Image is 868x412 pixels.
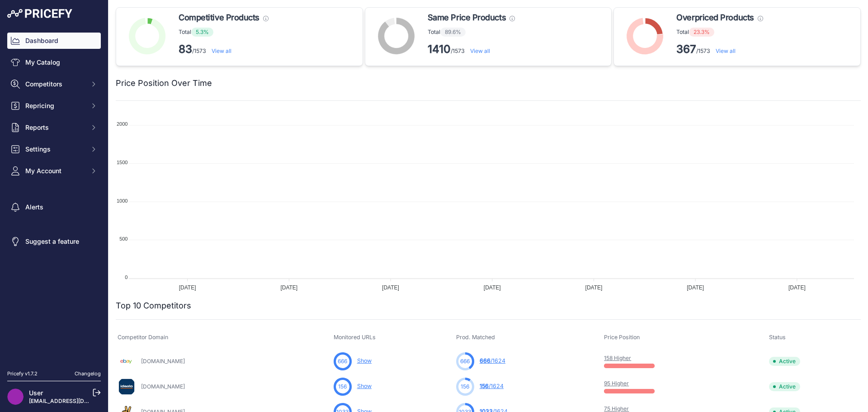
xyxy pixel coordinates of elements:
span: 156 [461,383,469,391]
span: Monitored URLs [334,334,376,341]
a: [DOMAIN_NAME] [141,358,185,365]
span: 89.6% [440,28,466,37]
tspan: 1000 [117,198,127,204]
span: Active [769,382,800,391]
a: View all [716,47,736,54]
p: Total [179,28,269,37]
img: Pricefy Logo [7,9,72,18]
span: Competitor Domain [118,334,168,341]
span: Competitive Products [179,11,259,24]
a: Changelog [75,370,101,377]
a: My Catalog [7,54,101,71]
tspan: 2000 [117,121,127,127]
a: 158 Higher [604,355,631,361]
span: 156 [480,383,489,389]
h2: Top 10 Competitors [116,299,191,312]
span: 156 [338,383,347,391]
a: Show [357,357,372,364]
button: Settings [7,141,101,157]
strong: 367 [676,43,696,56]
strong: 1410 [428,43,451,56]
button: Repricing [7,98,101,114]
span: 23.3% [689,28,714,37]
nav: Sidebar [7,33,101,359]
span: My Account [25,166,85,175]
a: 95 Higher [604,380,629,387]
a: 666/1624 [480,357,505,364]
tspan: 1500 [117,160,127,165]
a: Dashboard [7,33,101,49]
button: Reports [7,119,101,136]
tspan: [DATE] [382,284,399,291]
button: Competitors [7,76,101,92]
span: Same Price Products [428,11,506,24]
p: Total [428,28,515,37]
span: Reports [25,123,85,132]
a: 156/1624 [480,383,504,389]
p: /1573 [676,42,763,57]
a: User [29,389,43,397]
span: 5.3% [191,28,213,37]
tspan: [DATE] [687,284,704,291]
tspan: 0 [125,275,127,280]
p: /1573 [179,42,269,57]
a: 75 Higher [604,405,629,412]
a: [EMAIL_ADDRESS][DOMAIN_NAME] [29,398,123,404]
span: 666 [480,357,491,364]
h2: Price Position Over Time [116,77,212,90]
div: Pricefy v1.7.2 [7,370,38,378]
span: 666 [460,357,470,365]
tspan: [DATE] [585,284,603,291]
tspan: 500 [119,236,127,242]
span: Prod. Matched [456,334,495,341]
a: View all [212,47,231,54]
span: Active [769,357,800,366]
tspan: [DATE] [484,284,501,291]
strong: 83 [179,43,192,56]
a: [DOMAIN_NAME] [141,383,185,390]
tspan: [DATE] [179,284,196,291]
span: Price Position [604,334,640,341]
a: Show [357,383,372,389]
span: 666 [338,357,347,365]
a: Suggest a feature [7,233,101,250]
span: Repricing [25,101,85,110]
a: View all [470,47,490,54]
button: My Account [7,163,101,179]
span: Overpriced Products [676,11,754,24]
span: Status [769,334,786,341]
p: /1573 [428,42,515,57]
tspan: [DATE] [280,284,297,291]
tspan: [DATE] [788,284,806,291]
a: Alerts [7,199,101,215]
span: Competitors [25,80,85,89]
span: Settings [25,145,85,154]
p: Total [676,28,763,37]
